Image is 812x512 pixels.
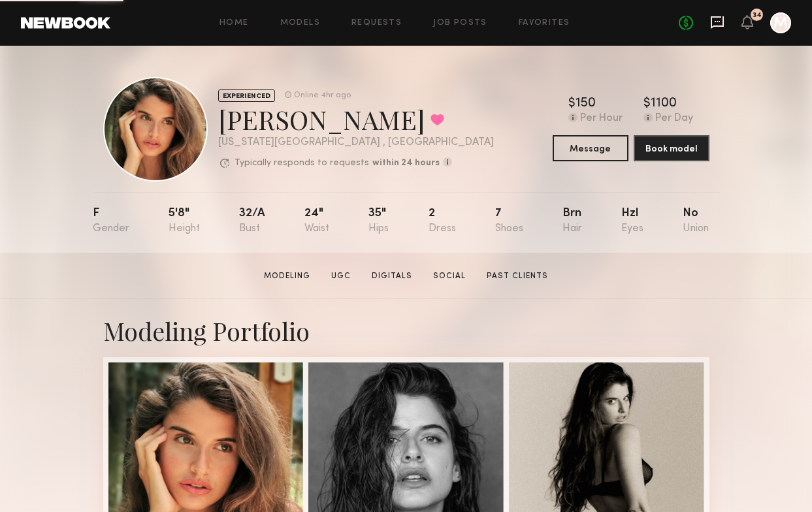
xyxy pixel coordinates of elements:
div: 2 [429,208,456,234]
div: No [683,208,709,234]
div: 35" [368,208,389,234]
a: UGC [326,270,356,282]
a: Modeling [259,270,316,282]
div: Per Hour [580,113,623,125]
div: EXPERIENCED [218,89,275,102]
div: 34 [753,12,762,19]
div: 5'8" [169,208,200,234]
div: [US_STATE][GEOGRAPHIC_DATA] , [GEOGRAPHIC_DATA] [218,137,494,148]
a: Job Posts [433,19,487,27]
a: Models [280,19,320,27]
b: within 24 hours [372,159,440,168]
div: 32/a [239,208,265,234]
a: Social [428,270,471,282]
p: Typically responds to requests [235,159,369,168]
div: 1100 [651,97,677,110]
div: Per Day [655,113,693,125]
a: Home [219,19,249,27]
div: Hzl [621,208,643,234]
button: Message [553,135,628,161]
div: Modeling Portfolio [103,315,709,347]
a: Digitals [366,270,417,282]
a: M [770,12,791,33]
div: $ [568,97,576,110]
button: Book model [634,135,709,161]
a: Past Clients [481,270,553,282]
div: $ [643,97,651,110]
a: Favorites [519,19,570,27]
div: [PERSON_NAME] [218,102,494,136]
div: 150 [576,97,596,110]
div: 24" [304,208,329,234]
div: Online 4hr ago [294,91,351,100]
div: 7 [495,208,523,234]
a: Requests [351,19,402,27]
div: F [93,208,129,234]
div: Brn [562,208,582,234]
